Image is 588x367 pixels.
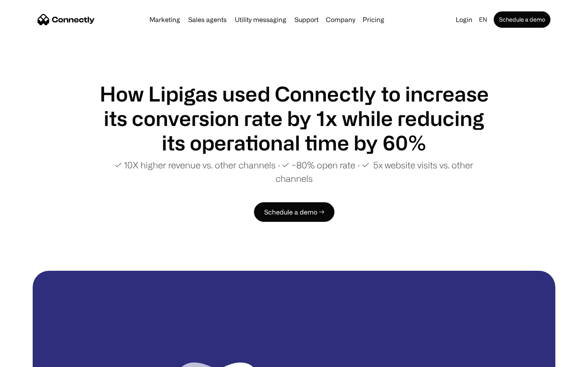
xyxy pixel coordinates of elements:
a: Pricing [359,16,388,23]
div: en [479,14,487,25]
a: Schedule a demo → [254,202,334,222]
h1: How Lipigas used Connectly to increase its conversion rate by 1x while reducing its operational t... [98,82,490,155]
a: Sales agents [185,16,230,23]
a: Login [452,14,476,25]
a: Utility messaging [232,16,290,23]
div: Company [323,14,358,25]
aside: Language selected: English [8,352,49,364]
a: Marketing [146,16,183,23]
a: home [38,13,95,26]
div: en [476,14,492,25]
a: Support [291,16,322,23]
a: Schedule a demo [494,11,550,28]
ul: Language list [16,353,49,364]
p: ✓ 10X higher revenue vs. other channels ∙ ✓ ~80% open rate ∙ ✓ 5x website visits vs. other channels [98,158,490,185]
div: Company [326,14,355,25]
